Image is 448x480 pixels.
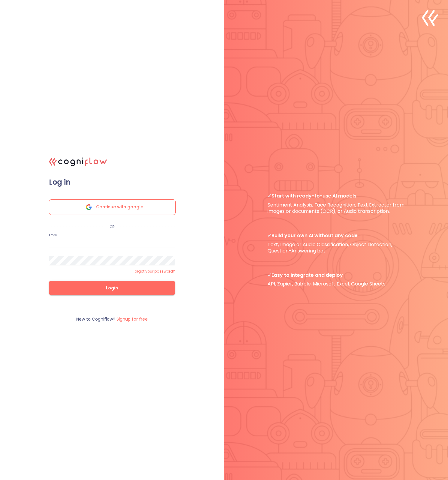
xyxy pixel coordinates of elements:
[268,272,271,279] b: ✓
[268,232,271,239] b: ✓
[268,272,404,278] span: Easy to Integrate and deploy
[268,193,404,199] span: Start with ready-to-use AI models
[59,284,165,292] span: Login
[268,272,404,287] p: API, Zapier, Bubble, Microsoft Excel, Google Sheets.
[49,233,57,237] label: Email
[268,192,271,199] b: ✓
[268,232,404,254] p: Text, Image or Audio Classification, Object Detection, Question-Answering bot.
[268,232,404,239] span: Build your own AI without any code
[96,200,143,215] span: Continue with google
[117,316,148,322] label: Signup for free
[49,178,175,187] span: Log in
[133,269,175,274] label: Forgot your password?
[76,316,148,322] p: New to Cogniflow?
[105,225,119,229] p: OR
[49,199,176,215] div: Continue with google
[49,281,175,295] button: Login
[268,193,404,214] p: Sentiment Analysis, Face Recognition, Text Extractor from images or documents (OCR), or Audio tra...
